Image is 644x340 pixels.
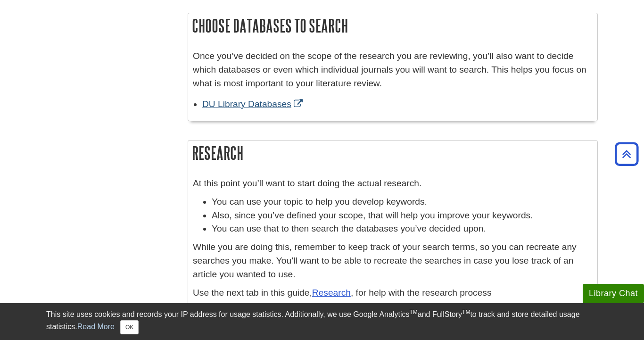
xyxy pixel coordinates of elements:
[77,323,115,331] a: Read More
[212,222,593,236] li: You can use that to then search the databases you’ve decided upon.
[193,177,593,191] p: At this point you’ll want to start doing the actual research.
[193,50,593,90] p: Once you’ve decided on the scope of the research you are reviewing, you’ll also want to decide wh...
[611,148,642,160] a: Back to Top
[193,286,593,300] p: Use the next tab in this guide, , for help with the research process
[188,13,597,38] h2: Choose databases to search
[312,288,351,298] a: Research
[583,284,644,303] button: Library Chat
[120,320,139,334] button: Close
[212,209,593,223] li: Also, since you’ve defined your scope, that will help you improve your keywords.
[46,309,598,334] div: This site uses cookies and records your IP address for usage statistics. Additionally, we use Goo...
[193,240,593,281] p: While you are doing this, remember to keep track of your search terms, so you can recreate any se...
[462,309,470,315] sup: TM
[202,99,305,109] a: Link opens in new window
[409,309,417,315] sup: TM
[188,141,597,166] h2: Research
[212,195,593,209] li: You can use your topic to help you develop keywords.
